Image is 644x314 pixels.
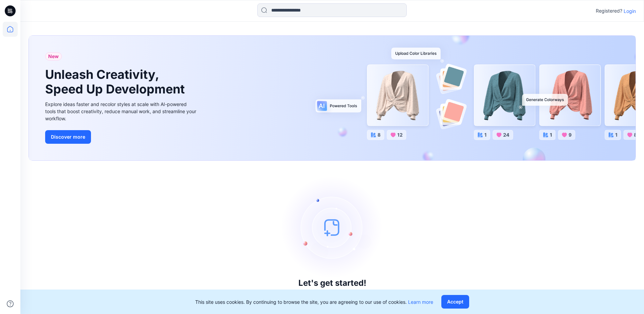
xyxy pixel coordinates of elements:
a: Learn more [408,299,433,305]
div: Explore ideas faster and recolor styles at scale with AI-powered tools that boost creativity, red... [45,101,198,122]
h1: Unleash Creativity, Speed Up Development [45,67,188,97]
p: Registered? [596,7,622,15]
button: Accept [441,295,469,309]
p: This site uses cookies. By continuing to browse the site, you are agreeing to our use of cookies. [195,298,433,306]
button: Discover more [45,130,91,144]
span: New [48,52,59,60]
a: Discover more [45,130,198,144]
h3: Let's get started! [298,278,366,288]
img: empty-state-image.svg [281,176,383,278]
p: Login [624,7,636,15]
